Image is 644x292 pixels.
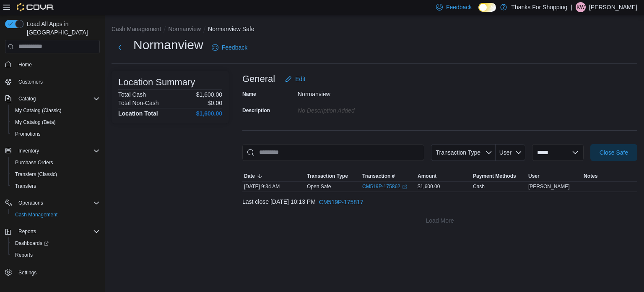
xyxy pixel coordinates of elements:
button: Normanview [168,26,201,32]
button: Cash Management [8,209,103,221]
span: My Catalog (Classic) [15,107,62,114]
span: Transfers [15,183,36,189]
h4: Location Total [118,110,158,117]
span: Reports [12,250,100,260]
span: CM519P-175817 [319,198,364,206]
span: My Catalog (Classic) [12,105,100,116]
span: Inventory [15,146,100,156]
button: Reports [8,249,103,261]
button: Transfers (Classic) [8,168,103,180]
h3: General [242,74,275,84]
img: Cova [17,3,54,11]
a: Customers [15,77,46,87]
span: Amount [418,173,436,179]
div: No Description added [298,104,410,114]
p: Open Safe [307,183,331,190]
button: Cash Management [112,26,161,32]
h6: Total Non-Cash [118,100,159,106]
a: My Catalog (Classic) [12,105,65,116]
span: Reports [15,252,33,258]
a: Transfers [12,181,39,191]
h3: Location Summary [118,77,195,87]
span: Settings [18,269,36,276]
span: Notes [584,173,597,179]
a: Transfers (Classic) [12,169,60,179]
span: Promotions [15,131,41,137]
span: Operations [15,198,100,208]
input: This is a search bar. As you type, the results lower in the page will automatically filter. [242,144,424,161]
a: Dashboards [12,238,52,248]
span: Reports [15,226,100,237]
label: Description [242,107,270,114]
span: [PERSON_NAME] [528,183,570,190]
a: CM519P-175862External link [362,183,407,190]
button: User [527,171,582,181]
div: Cash [473,183,485,190]
span: Catalog [18,95,36,102]
p: | [571,2,572,12]
span: $1,600.00 [418,183,440,190]
span: Load More [426,216,454,225]
label: Name [242,91,256,97]
span: Transfers [12,181,100,191]
button: Next [112,39,128,56]
button: Customers [2,76,103,88]
span: Cash Management [12,210,100,220]
button: Settings [2,266,103,278]
span: KW [576,2,584,12]
div: Kennedy Wilson [576,2,586,12]
span: Transaction Type [307,173,348,179]
p: $1,600.00 [196,91,222,98]
a: Purchase Orders [12,158,57,168]
button: Inventory [15,146,42,156]
button: Home [2,58,103,71]
h6: Total Cash [118,91,146,98]
span: Purchase Orders [15,159,53,166]
a: My Catalog (Beta) [12,117,59,127]
a: Cash Management [12,210,61,220]
span: Transfers (Classic) [12,169,100,179]
span: Transaction # [362,173,395,179]
span: Dashboards [15,240,49,247]
button: Transaction # [361,171,416,181]
button: Payment Methods [471,171,527,181]
span: Home [18,61,32,68]
span: Customers [15,76,100,87]
span: My Catalog (Beta) [12,117,100,127]
button: Reports [15,226,39,237]
a: Promotions [12,129,44,139]
a: Dashboards [8,237,103,249]
span: Feedback [222,43,247,52]
button: Load More [242,212,637,229]
a: Settings [15,268,40,278]
button: Inventory [2,145,103,157]
span: My Catalog (Beta) [15,119,56,126]
span: User [499,149,512,156]
input: Dark Mode [478,3,496,12]
span: Transfers (Classic) [15,171,57,178]
button: Normanview Safe [208,26,254,32]
a: Home [15,60,35,70]
span: Catalog [15,94,100,104]
a: Reports [12,250,36,260]
span: Load All Apps in [GEOGRAPHIC_DATA] [23,20,100,37]
span: Dashboards [12,238,100,248]
button: Close Safe [590,144,637,161]
p: Thanks For Shopping [511,2,567,12]
span: Purchase Orders [12,158,100,168]
button: Operations [2,197,103,209]
button: User [496,144,525,161]
button: Purchase Orders [8,157,103,168]
span: User [528,173,540,179]
div: Normanview [298,87,410,97]
span: Home [15,59,100,70]
button: Catalog [15,94,39,104]
p: [PERSON_NAME] [589,2,637,12]
span: Payment Methods [473,173,516,179]
span: Settings [15,267,100,277]
span: Reports [18,228,36,235]
button: Amount [416,171,471,181]
span: Inventory [18,147,39,154]
nav: An example of EuiBreadcrumbs [112,25,637,35]
h1: Normanview [133,37,203,53]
